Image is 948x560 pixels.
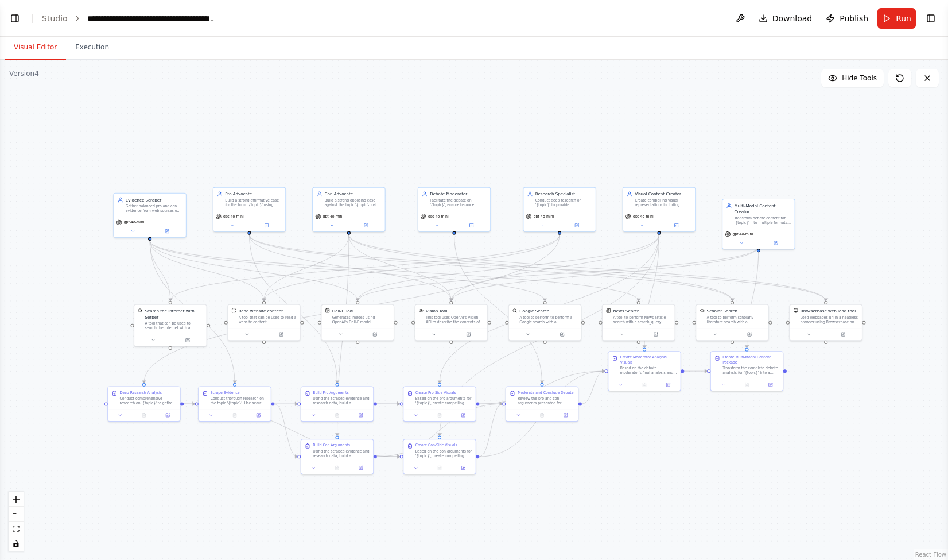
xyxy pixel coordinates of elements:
[733,232,753,237] span: gpt-4o-mini
[506,386,578,422] div: Moderate and Conclude DebateReview the pro and con arguments presented for '{topic}' along with t...
[225,198,282,207] div: Build a strong affirmative case for the topic '{topic}' using provided evidence, constructing log...
[9,536,24,551] button: toggle interactivity
[639,331,673,338] button: Open in side panel
[171,337,204,343] button: Open in side panel
[479,401,502,459] g: Edge from 387cd26c-49e1-472b-8c6d-3d531a251fe9 to 1b177647-ca08-41d9-8eab-70c6ac0a9b59
[332,308,353,314] div: Dall-E Tool
[415,443,457,447] div: Create Con-Side Visuals
[239,315,297,325] div: A tool that can be used to read a website content.
[124,220,145,225] span: gpt-4o-mini
[512,308,517,313] img: SerpApiGoogleSearchTool
[358,331,391,338] button: Open in side panel
[150,227,184,234] button: Open in side panel
[184,401,195,407] g: Edge from 19a62fcd-3c61-4395-b813-ded4fde98cf4 to 5bb53cf9-0cf7-4323-b9bd-97fcb764fa63
[227,304,300,341] div: ScrapeWebsiteToolRead website contentA tool that can be used to read a website content.
[334,235,352,436] g: Edge from 38e71134-e20c-41ce-98e5-5b54082f9b9a to ada69660-7af5-4045-8ee2-948d4bd463f0
[426,315,484,325] div: This tool uses OpenAI's Vision API to describe the contents of an image.
[479,368,604,459] g: Edge from 387cd26c-49e1-472b-8c6d-3d531a251fe9 to 30a97136-cab0-476c-b608-1874fd83395c
[821,8,873,29] button: Publish
[735,381,759,388] button: No output available
[134,304,207,347] div: SerperDevToolSearch the internet with SerperA tool that can be used to search the internet with a...
[107,386,180,422] div: Deep Research AnalysisConduct comprehensive research on '{topic}' to gather statistical data, exp...
[794,308,798,313] img: BrowserbaseLoadTool
[684,368,707,374] g: Edge from 30a97136-cab0-476c-b608-1874fd83395c to 60a8a169-2b79-46c1-87fe-799b3461eaf2
[355,246,761,301] g: Edge from 795c728e-6e5b-4195-b471-93e4b4dd11aa to 8487996a-b549-49ab-b782-a1460a82ff5e
[633,214,654,219] span: gpt-4o-mini
[707,308,737,314] div: Scholar Search
[519,308,549,314] div: Google Search
[602,304,675,341] div: SerplyNewsSearchToolNews SearchA tool to perform News article search with a search_query.
[9,492,24,551] div: React Flow controls
[448,235,662,301] g: Edge from 72c550a2-f188-4ee8-abd9-c1e37054fb33 to 43532dda-d3e1-4831-b06e-c80c706c9a48
[759,240,792,246] button: Open in side panel
[635,191,691,197] div: Visual Content Creator
[760,381,780,388] button: Open in side panel
[427,412,452,419] button: No output available
[351,465,371,472] button: Open in side panel
[613,315,671,325] div: A tool to perform News article search with a search_query.
[582,368,605,407] g: Edge from 1b177647-ca08-41d9-8eab-70c6ac0a9b59 to 30a97136-cab0-476c-b608-1874fd83395c
[620,366,677,375] div: Based on the debate moderator's final analysis and conclusion for '{topic}', create comprehensive...
[826,331,860,338] button: Open in side panel
[7,10,23,26] button: Show left sidebar
[301,386,374,422] div: Build Pro ArgumentsUsing the scraped evidence and research data, build a comprehensive pro case f...
[801,308,856,314] div: Browserbase web load tool
[415,449,472,458] div: Based on the con arguments for '{topic}', create compelling multi-modal visual content that illus...
[9,69,39,78] div: Version 4
[789,304,862,341] div: BrowserbaseLoadToolBrowserbase web load toolLoad webpages url in a headless browser using Browser...
[325,198,382,207] div: Build a strong opposing case against the topic '{topic}' using provided evidence, highlighting ri...
[518,391,573,395] div: Moderate and Conclude Debate
[145,308,203,320] div: Search the internet with Serper
[403,439,476,474] div: Create Con-Side VisualsBased on the con arguments for '{topic}', create compelling multi-modal vi...
[428,214,449,219] span: gpt-4o-mini
[635,198,691,207] div: Create compelling visual representations including charts, graphs, infographics, and images that ...
[9,507,24,522] button: zoom out
[707,315,765,325] div: A tool to perform scholarly literature search with a search_query.
[608,351,681,391] div: Create Moderator Analysis VisualsBased on the debate moderator's final analysis and conclusion fo...
[120,391,162,395] div: Deep Research Analysis
[321,304,394,341] div: DallEToolDall-E ToolGenerates images using OpenAI's Dall-E model.
[518,396,574,405] div: Review the pro and con arguments presented for '{topic}' along with their multi-modal visual cont...
[418,187,491,232] div: Debate ModeratorFacilitate the debate on '{topic}', ensure balance between arguments, and synthes...
[231,308,236,313] img: ScrapeWebsiteTool
[325,412,349,419] button: No output available
[113,193,186,238] div: Evidence ScraperGather balanced pro and con evidence from web sources on the topic '{topic}', ens...
[225,191,282,197] div: Pro Advocate
[840,13,868,24] span: Publish
[66,36,118,60] button: Execution
[211,391,240,395] div: Scrape Evidence
[453,465,473,472] button: Open in side panel
[744,246,761,347] g: Edge from 795c728e-6e5b-4195-b471-93e4b4dd11aa to 60a8a169-2b79-46c1-87fe-799b3461eaf2
[323,214,344,219] span: gpt-4o-mini
[453,412,473,419] button: Open in side panel
[427,465,452,472] button: No output available
[184,401,399,459] g: Edge from 19a62fcd-3c61-4395-b813-ded4fde98cf4 to 387cd26c-49e1-472b-8c6d-3d531a251fe9
[346,235,829,301] g: Edge from 38e71134-e20c-41ce-98e5-5b54082f9b9a to 3c69beff-0cf8-457e-9ad7-9fe6a0979aab
[555,412,576,419] button: Open in side panel
[606,308,611,313] img: SerplyNewsSearchTool
[42,14,68,23] a: Studio
[452,331,485,338] button: Open in side panel
[126,204,182,213] div: Gather balanced pro and con evidence from web sources on the topic '{topic}', ensuring diverse vi...
[546,331,579,338] button: Open in side panel
[735,203,791,214] div: Multi-Modal Content Creator
[222,412,247,419] button: No output available
[265,331,298,338] button: Open in side panel
[415,396,472,405] div: Based on the pro arguments for '{topic}', create compelling multi-modal visual content that suppo...
[620,355,677,364] div: Create Moderator Analysis Visuals
[325,308,330,313] img: DallETool
[430,198,487,207] div: Facilitate the debate on '{topic}', ensure balance between arguments, and synthesize a nuanced co...
[842,74,877,83] span: Hide Tools
[722,199,795,249] div: Multi-Modal Content CreatorTransform debate content for '{topic}' into multiple formats including...
[508,304,581,341] div: SerpApiGoogleSearchToolGoogle SearchA tool to perform to perform a Google search with a search_qu...
[120,396,177,405] div: Conduct comprehensive research on '{topic}' to gather statistical data, expert opinions, historic...
[246,235,340,383] g: Edge from 70657114-e2b5-4060-9626-0018ce7b0429 to f119a4ee-68da-4db1-b805-08178fe20031
[821,69,884,87] button: Hide Tools
[660,222,693,229] button: Open in side panel
[623,187,696,232] div: Visual Content CreatorCreate compelling visual representations including charts, graphs, infograp...
[696,304,768,341] div: SerplyScholarSearchToolScholar SearchA tool to perform scholarly literature search with a search_...
[355,235,662,301] g: Edge from 72c550a2-f188-4ee8-abd9-c1e37054fb33 to 8487996a-b549-49ab-b782-a1460a82ff5e
[223,214,244,219] span: gpt-4o-mini
[184,401,399,407] g: Edge from 19a62fcd-3c61-4395-b813-ded4fde98cf4 to 479c3eaf-eb6a-4e91-8bad-64781650d054
[168,235,562,301] g: Edge from af305bbe-5dea-41d6-ba1e-5cc8d5bbb28c to f0cbbc61-2497-4dc4-a020-b7c0638e5dd2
